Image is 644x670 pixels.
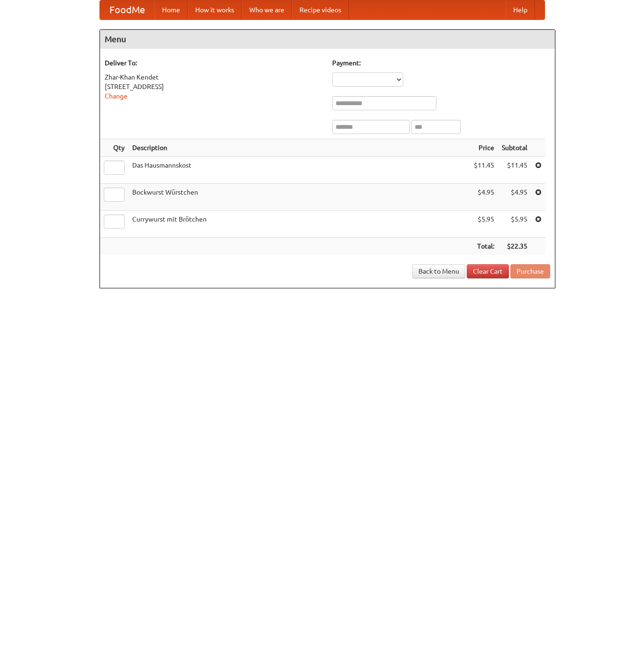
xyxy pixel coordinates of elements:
[105,82,323,91] div: [STREET_ADDRESS]
[105,58,323,68] h5: Deliver To:
[470,157,498,184] td: $11.45
[498,184,531,211] td: $4.95
[412,264,465,278] a: Back to Menu
[498,139,531,157] th: Subtotal
[100,139,128,157] th: Qty
[470,211,498,238] td: $5.95
[498,238,531,255] th: $22.35
[242,0,292,19] a: Who we are
[470,238,498,255] th: Total:
[467,264,509,278] a: Clear Cart
[105,72,323,82] div: Zhar-Khan Kendet
[510,264,550,278] button: Purchase
[498,211,531,238] td: $5.95
[470,139,498,157] th: Price
[188,0,242,19] a: How it works
[105,92,127,100] a: Change
[470,184,498,211] td: $4.95
[128,157,470,184] td: Das Hausmannskost
[498,157,531,184] td: $11.45
[128,184,470,211] td: Bockwurst Würstchen
[292,0,349,19] a: Recipe videos
[100,0,154,19] a: FoodMe
[506,0,535,19] a: Help
[100,30,555,49] h4: Menu
[128,211,470,238] td: Currywurst mit Brötchen
[332,58,550,68] h5: Payment:
[128,139,470,157] th: Description
[154,0,188,19] a: Home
